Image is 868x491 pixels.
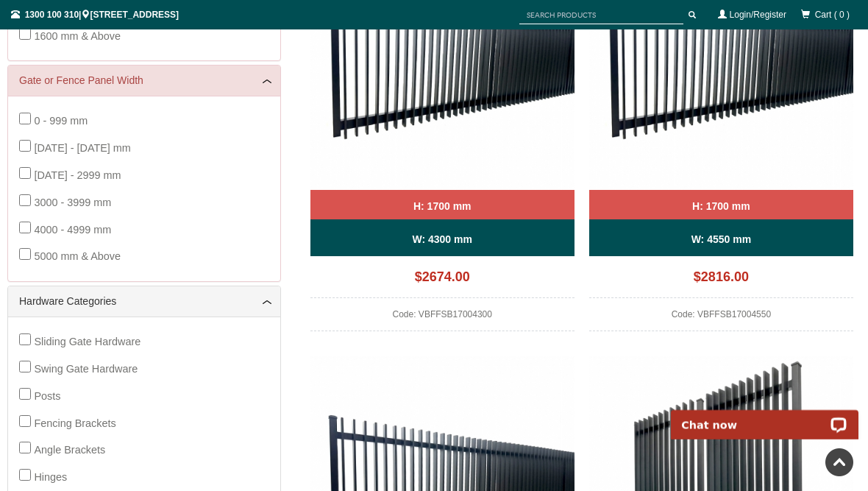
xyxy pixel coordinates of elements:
[413,200,472,212] b: H: 1700 mm
[19,294,269,309] a: Hardware Categories
[34,250,121,262] span: 5000 mm & Above
[11,10,179,20] span: | [STREET_ADDRESS]
[34,197,111,208] span: 3000 - 3999 mm
[34,224,111,236] span: 4000 - 4999 mm
[692,200,750,212] b: H: 1700 mm
[34,30,121,42] span: 1600 mm & Above
[19,73,269,88] a: Gate or Fence Panel Width
[815,10,850,20] span: Cart ( 0 )
[310,264,574,298] div: $2674.00
[589,305,853,331] div: Code: VBFFSB17004550
[34,417,115,429] span: Fencing Brackets
[310,305,574,331] div: Code: VBFFSB17004300
[25,10,79,20] a: 1300 100 310
[34,169,121,181] span: [DATE] - 2999 mm
[661,393,868,439] iframe: LiveChat chat widget
[730,10,786,20] a: Login/Register
[691,233,751,245] b: W: 4550 mm
[34,444,105,456] span: Angle Brackets
[34,115,88,127] span: 0 - 999 mm
[519,6,683,24] input: SEARCH PRODUCTS
[34,471,67,483] span: Hinges
[34,390,60,402] span: Posts
[413,233,472,245] b: W: 4300 mm
[34,336,140,347] span: Sliding Gate Hardware
[34,142,130,154] span: [DATE] - [DATE] mm
[589,264,853,298] div: $2816.00
[34,363,138,375] span: Swing Gate Hardware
